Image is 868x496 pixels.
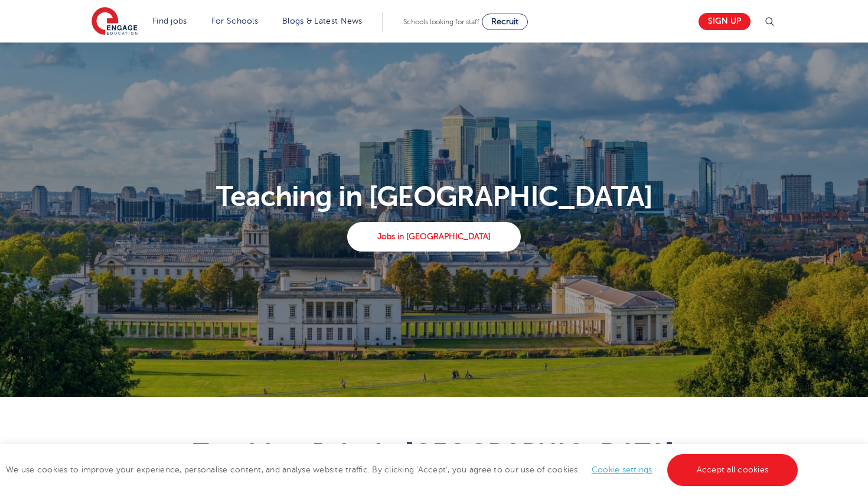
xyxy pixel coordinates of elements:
a: Sign up [699,13,750,30]
a: For Schools [211,17,258,25]
a: Cookie settings [592,465,652,474]
a: Find jobs [152,17,187,25]
span: Schools looking for staff [403,18,479,26]
a: Accept all cookies [667,454,798,486]
span: We use cookies to improve your experience, personalise content, and analyse website traffic. By c... [6,465,801,474]
a: Jobs in [GEOGRAPHIC_DATA] [347,222,520,252]
img: Engage Education [92,7,138,37]
p: Teaching in [GEOGRAPHIC_DATA] [85,182,784,211]
a: Blogs & Latest News [282,17,363,25]
a: Recruit [482,14,528,30]
span: Recruit [491,17,518,26]
span: Teaching Jobs in [GEOGRAPHIC_DATA] [193,438,674,468]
